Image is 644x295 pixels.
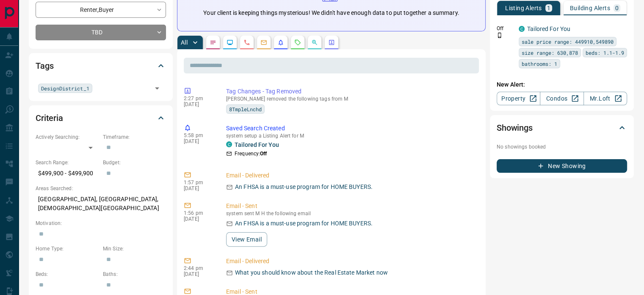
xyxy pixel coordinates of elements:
[181,39,188,45] p: All
[235,141,279,148] a: Tailored For You
[184,132,213,138] p: 5:58 pm
[36,192,166,215] p: [GEOGRAPHIC_DATA], [GEOGRAPHIC_DATA], [DEMOGRAPHIC_DATA][GEOGRAPHIC_DATA]
[497,121,533,135] h2: Showings
[235,183,373,191] p: An FHSA is a must-use program for HOME BUYERS.
[226,87,475,96] p: Tag Changes - Tag Removed
[184,265,213,271] p: 2:44 pm
[36,111,63,125] h2: Criteria
[226,211,475,216] p: system sent M H the following email
[210,39,216,46] svg: Notes
[36,56,166,76] div: Tags
[586,48,624,57] span: beds: 1.1-1.9
[36,59,53,73] h2: Tags
[184,138,213,144] p: [DATE]
[497,159,627,173] button: New Showing
[497,32,503,38] svg: Push Notification Only
[243,39,250,46] svg: Calls
[570,5,610,11] p: Building Alerts
[540,92,583,105] a: Condos
[497,80,627,89] p: New Alert:
[184,210,213,216] p: 1:56 pm
[227,39,233,46] svg: Lead Browsing Activity
[519,26,525,32] div: condos.ca
[36,270,99,278] p: Beds:
[235,150,267,157] p: Frequency:
[103,159,166,166] p: Budget:
[277,39,284,46] svg: Listing Alerts
[311,39,318,46] svg: Opportunities
[184,271,213,277] p: [DATE]
[226,141,232,147] div: condos.ca
[235,268,388,277] p: What you should know about the Real Estate Market now
[184,185,213,191] p: [DATE]
[184,96,213,101] p: 2:27 pm
[184,216,213,222] p: [DATE]
[505,5,542,11] p: Listing Alerts
[547,5,550,11] p: 1
[36,245,99,253] p: Home Type:
[36,166,99,180] p: $499,900 - $499,900
[36,2,166,17] div: Renter , Buyer
[497,25,514,32] p: Off
[226,96,475,102] p: [PERSON_NAME] removed the following tags from M
[294,39,301,46] svg: Requests
[36,219,166,227] p: Motivation:
[522,37,614,46] span: sale price range: 449910,549890
[151,82,163,94] button: Open
[226,133,475,139] p: system setup a Listing Alert for M
[328,39,335,46] svg: Agent Actions
[226,124,475,133] p: Saved Search Created
[497,143,627,151] p: No showings booked
[497,118,627,138] div: Showings
[36,185,166,192] p: Areas Searched:
[184,101,213,107] p: [DATE]
[103,245,166,253] p: Min Size:
[229,105,262,113] span: 8TmpleLnchd
[41,84,89,93] span: DesignDistrict_1
[522,59,557,68] span: bathrooms: 1
[226,202,475,211] p: Email - Sent
[203,8,459,17] p: Your client is keeping things mysterious! We didn't have enough data to put together a summary.
[103,133,166,141] p: Timeframe:
[226,171,475,180] p: Email - Delivered
[583,92,627,105] a: Mr.Loft
[36,25,166,40] div: TBD
[36,133,99,141] p: Actively Searching:
[36,108,166,128] div: Criteria
[260,151,267,157] strong: Off
[497,92,540,105] a: Property
[235,219,373,228] p: An FHSA is a must-use program for HOME BUYERS.
[527,25,570,32] a: Tailored For You
[36,159,99,166] p: Search Range:
[226,232,267,247] button: View Email
[103,270,166,278] p: Baths:
[184,180,213,185] p: 1:57 pm
[615,5,619,11] p: 0
[260,39,267,46] svg: Emails
[522,48,578,57] span: size range: 630,878
[226,257,475,266] p: Email - Delivered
